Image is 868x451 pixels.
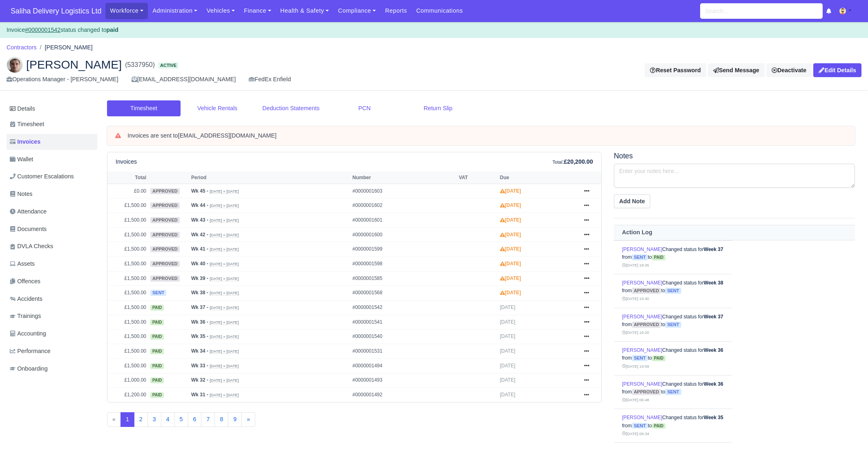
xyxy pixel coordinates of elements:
[7,291,97,307] a: Accidents
[401,100,475,116] a: Return Slip
[150,202,180,209] span: approved
[500,188,521,194] strong: [DATE]
[350,286,457,300] td: #0000001568
[25,27,60,33] u: #0000001542
[150,378,164,383] span: paid
[107,344,148,359] td: £1,500.00
[10,277,40,286] span: Offences
[10,207,47,216] span: Attendance
[10,364,48,373] span: Onboarding
[708,63,765,77] a: Send Message
[150,320,164,325] span: paid
[210,291,239,295] small: [DATE] » [DATE]
[10,120,44,129] span: Timesheet
[254,100,328,116] a: Deduction Statements
[632,322,661,328] span: approved
[7,326,97,342] a: Accounting
[10,329,46,338] span: Accounting
[412,3,468,19] a: Communications
[150,392,164,398] span: paid
[614,240,732,274] td: Changed status for from to
[704,247,723,252] strong: Week 37
[210,349,239,354] small: [DATE] » [DATE]
[214,412,228,427] a: 8
[107,100,181,116] a: Timesheet
[564,158,593,165] strong: £20,200.00
[500,290,521,295] strong: [DATE]
[191,377,208,383] strong: Wk 32 -
[7,75,118,84] div: Operations Manager - [PERSON_NAME]
[210,233,239,238] small: [DATE] » [DATE]
[150,275,180,282] span: approved
[500,392,515,398] span: [DATE]
[457,171,498,184] th: VAT
[333,3,380,19] a: Compliance
[10,311,41,321] span: Trainings
[107,315,148,329] td: £1,500.00
[500,377,515,383] span: [DATE]
[210,247,239,252] small: [DATE] » [DATE]
[210,334,239,339] small: [DATE] » [DATE]
[7,169,97,184] a: Customer Escalations
[210,276,239,281] small: [DATE] » [DATE]
[116,158,137,165] h6: Invoices
[632,389,661,395] span: approved
[107,300,148,315] td: £1,500.00
[350,227,457,242] td: #0000001600
[188,412,202,427] a: 6
[350,213,457,228] td: #0000001601
[150,217,180,223] span: approved
[350,184,457,198] td: #0000001603
[210,320,239,325] small: [DATE] » [DATE]
[26,59,122,70] span: [PERSON_NAME]
[7,361,97,377] a: Onboarding
[622,381,663,387] a: [PERSON_NAME]
[652,423,665,429] span: paid
[120,412,134,427] span: 1
[7,3,105,19] span: Saliha Delivery Logistics Ltd
[500,202,521,208] strong: [DATE]
[632,355,648,361] span: sent
[107,373,148,388] td: £1,000.00
[150,246,180,252] span: approved
[328,100,401,116] a: PCN
[632,423,648,429] span: sent
[665,322,681,328] span: sent
[10,189,32,199] span: Notes
[645,63,706,77] button: Reset Password
[37,43,93,52] li: [PERSON_NAME]
[622,415,663,420] a: [PERSON_NAME]
[158,62,179,69] span: Active
[622,296,649,301] small: [DATE] 10:40
[210,378,239,383] small: [DATE] » [DATE]
[127,132,847,140] div: Invoices are sent to
[500,319,515,325] span: [DATE]
[500,333,515,339] span: [DATE]
[498,171,577,184] th: Due
[10,224,47,234] span: Documents
[191,363,208,369] strong: Wk 33 -
[7,343,97,359] a: Performance
[125,60,155,70] span: (5337950)
[622,398,649,402] small: [DATE] 06:48
[652,255,665,260] span: paid
[132,75,236,84] div: [EMAIL_ADDRESS][DOMAIN_NAME]
[210,393,239,398] small: [DATE] » [DATE]
[552,160,562,164] small: Total
[191,333,208,339] strong: Wk 35 -
[704,314,723,320] strong: Week 37
[161,412,175,427] a: 4
[7,116,97,132] a: Timesheet
[191,188,208,194] strong: Wk 45 -
[189,171,350,184] th: Period
[350,198,457,213] td: #0000001602
[632,254,648,260] span: sent
[7,44,37,51] a: Contractors
[105,3,148,19] a: Workforce
[552,157,593,167] div: :
[107,242,148,257] td: £1,500.00
[210,203,239,208] small: [DATE] » [DATE]
[380,3,411,19] a: Reports
[614,152,855,160] h5: Notes
[7,204,97,220] a: Attendance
